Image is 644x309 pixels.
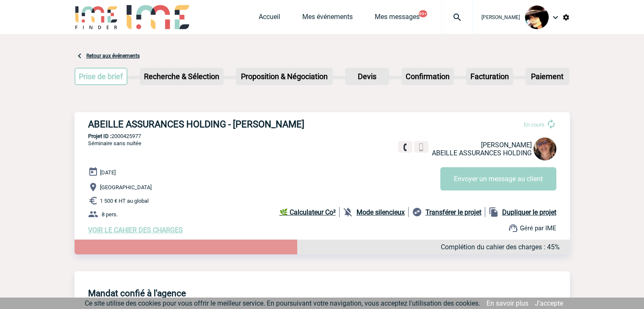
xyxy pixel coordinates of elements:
b: 🌿 Calculateur Co² [279,208,336,216]
img: fixe.png [401,143,409,151]
span: [GEOGRAPHIC_DATA] [100,184,152,190]
span: 8 pers. [102,211,118,218]
span: [PERSON_NAME] [481,141,532,149]
p: Paiement [526,69,569,84]
span: Ce site utilise des cookies pour vous offrir le meilleur service. En poursuivant votre navigation... [85,299,480,307]
a: J'accepte [535,299,563,307]
span: ABEILLE ASSURANCES HOLDING [432,149,532,157]
span: En cours [524,121,544,128]
img: 101023-0.jpg [525,6,549,29]
img: support.png [508,223,518,233]
a: Mes messages [375,13,420,25]
a: VOIR LE CAHIER DES CHARGES [88,226,183,234]
a: 🌿 Calculateur Co² [279,207,340,217]
button: Envoyer un message au client [440,167,556,190]
span: 1 500 € HT au global [100,198,149,204]
span: Géré par IME [520,224,556,232]
p: Facturation [467,69,512,84]
img: IME-Finder [75,5,119,29]
b: Transférer le projet [426,208,481,216]
span: Séminaire sans nuitée [88,140,141,146]
p: Confirmation [402,69,453,84]
a: Mes événements [302,13,353,25]
a: Retour aux événements [86,53,140,59]
h4: Mandat confié à l'agence [88,288,186,298]
p: Prise de brief [75,69,127,84]
p: Proposition & Négociation [237,69,332,84]
span: [DATE] [100,169,116,176]
img: 128244-0.jpg [533,138,556,160]
button: 99+ [419,10,427,17]
p: 2000425977 [75,133,570,139]
a: En savoir plus [486,299,528,307]
span: [PERSON_NAME] [481,14,520,20]
b: Mode silencieux [357,208,405,216]
img: portable.png [417,143,425,151]
img: file_copy-black-24dp.png [489,207,499,217]
h3: ABEILLE ASSURANCES HOLDING - [PERSON_NAME] [88,119,342,130]
b: Dupliquer le projet [502,208,556,216]
a: Accueil [259,13,280,25]
p: Recherche & Sélection [141,69,223,84]
b: Projet ID : [88,133,111,139]
p: Devis [346,69,388,84]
